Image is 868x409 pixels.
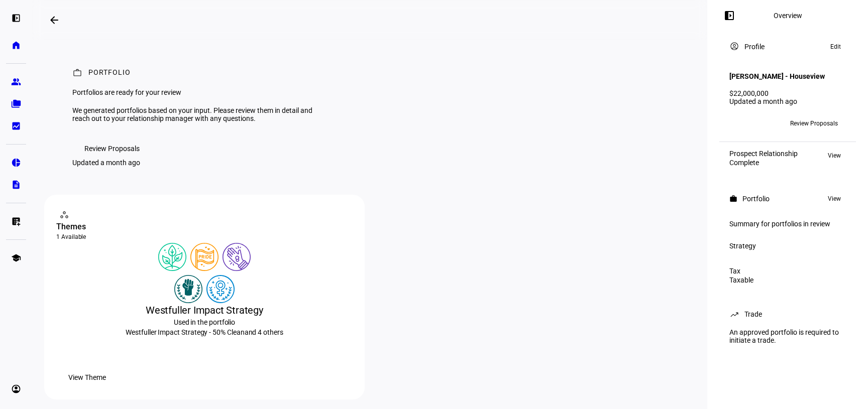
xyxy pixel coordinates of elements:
[729,220,846,228] div: Summary for portfolios in review
[6,153,26,173] a: pie_chart
[729,276,846,284] div: Taxable
[11,99,21,109] eth-mat-symbol: folder_copy
[11,253,21,263] eth-mat-symbol: school
[6,175,26,195] a: description
[828,193,841,205] span: View
[723,10,735,22] mat-icon: left_panel_open
[6,72,26,92] a: group
[825,41,846,53] button: Edit
[782,115,846,131] button: Review Proposals
[729,72,825,80] h4: [PERSON_NAME] - Houseview
[11,384,21,394] eth-mat-symbol: account_circle
[729,89,846,97] div: $22,000,000
[729,195,737,203] mat-icon: work
[744,310,762,318] div: Trade
[823,150,846,162] button: View
[11,77,21,87] eth-mat-symbol: group
[828,150,841,162] span: View
[729,41,739,51] mat-icon: account_circle
[774,12,802,20] div: Overview
[6,35,26,55] a: home
[729,308,846,320] eth-panel-overview-card-header: Trade
[723,324,852,348] div: An approved portfolio is required to initiate a trade.
[729,41,846,53] eth-panel-overview-card-header: Profile
[729,97,846,105] div: Updated a month ago
[11,13,21,23] eth-mat-symbol: left_panel_open
[823,193,846,205] button: View
[6,94,26,114] a: folder_copy
[11,158,21,168] eth-mat-symbol: pie_chart
[11,216,21,226] eth-mat-symbol: list_alt_add
[729,267,846,275] div: Tax
[729,309,739,319] mat-icon: trending_up
[729,242,846,250] div: Strategy
[830,41,841,53] span: Edit
[733,120,741,127] span: KK
[729,193,846,205] eth-panel-overview-card-header: Portfolio
[742,195,770,203] div: Portfolio
[729,150,798,158] div: Prospect Relationship
[744,43,765,51] div: Profile
[11,121,21,131] eth-mat-symbol: bid_landscape
[790,115,838,131] span: Review Proposals
[11,180,21,190] eth-mat-symbol: description
[6,116,26,136] a: bid_landscape
[11,40,21,50] eth-mat-symbol: home
[729,159,798,167] div: Complete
